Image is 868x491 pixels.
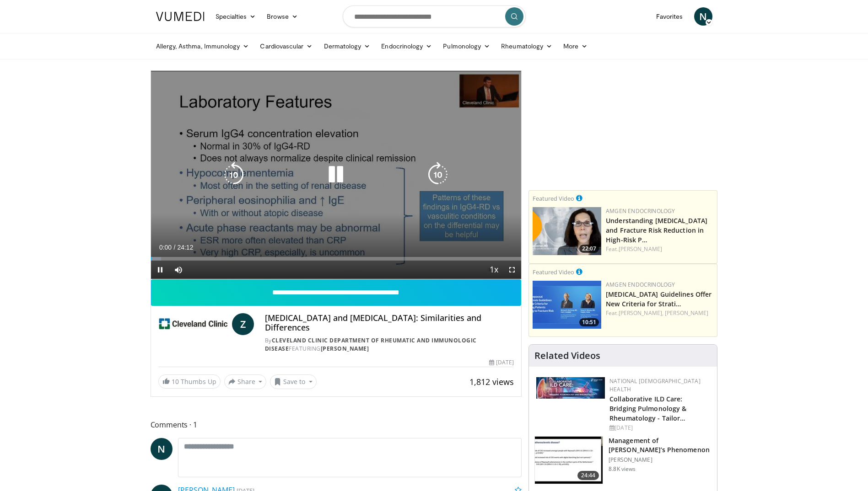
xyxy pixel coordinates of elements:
a: Amgen Endocrinology [606,207,675,215]
button: Share [224,374,267,389]
a: Allergy, Asthma, Immunology [151,37,255,55]
a: N [151,438,173,460]
input: Search topics, interventions [343,5,526,27]
div: Progress Bar [151,257,522,261]
button: Playback Rate [485,261,503,279]
a: [PERSON_NAME], [619,309,663,317]
span: 10 [172,377,179,386]
a: Rheumatology [496,37,558,55]
img: 7e341e47-e122-4d5e-9c74-d0a8aaff5d49.jpg.150x105_q85_autocrop_double_scale_upscale_version-0.2.jpg [536,377,605,399]
h4: Related Videos [534,350,600,361]
div: [DATE] [609,424,710,432]
div: Feat. [606,245,713,253]
iframe: Advertisement [555,70,692,185]
a: Z [232,313,254,335]
a: 10:51 [533,281,601,329]
a: Amgen Endocrinology [606,281,675,288]
img: c9a25db3-4db0-49e1-a46f-17b5c91d58a1.png.150x105_q85_crop-smart_upscale.png [533,207,601,255]
a: Dermatology [318,37,376,55]
span: 24:44 [577,471,599,480]
button: Mute [169,261,188,279]
span: 0:00 [159,244,172,251]
a: [PERSON_NAME] [665,309,708,317]
p: 8.8K views [609,465,636,473]
span: 24:12 [177,244,193,251]
a: Pulmonology [437,37,496,55]
a: Favorites [651,7,689,26]
a: More [558,37,593,55]
video-js: Video Player [151,71,522,279]
span: 1,812 views [469,376,514,387]
a: National [DEMOGRAPHIC_DATA] Health [609,377,701,393]
h3: Management of [PERSON_NAME]’s Phenomenon [609,436,712,454]
a: 10 Thumbs Up [158,374,221,389]
img: VuMedi Logo [156,12,205,21]
span: / [174,244,176,251]
h4: [MEDICAL_DATA] and [MEDICAL_DATA]: Similarities and Differences [265,313,514,333]
img: Cleveland Clinic Department of Rheumatic and Immunologic Disease [158,313,228,335]
a: Browse [261,7,303,26]
a: [PERSON_NAME] [321,345,369,352]
a: Endocrinology [376,37,437,55]
a: Understanding [MEDICAL_DATA] and Fracture Risk Reduction in High-Risk P… [606,216,707,244]
span: 22:07 [579,245,599,253]
a: [PERSON_NAME] [619,245,662,253]
a: N [694,7,712,26]
button: Save to [270,374,317,389]
a: Cardiovascular [254,37,318,55]
div: [DATE] [489,358,514,367]
div: Feat. [606,309,713,317]
p: [PERSON_NAME] [609,456,712,464]
img: 0ab93b1b-9cd9-47fd-b863-2caeacc814e4.150x105_q85_crop-smart_upscale.jpg [535,437,603,484]
small: Featured Video [533,268,574,276]
a: Specialties [210,7,262,26]
small: Featured Video [533,194,574,203]
button: Fullscreen [503,261,521,279]
a: Cleveland Clinic Department of Rheumatic and Immunologic Disease [265,336,477,352]
a: [MEDICAL_DATA] Guidelines Offer New Criteria for Strati… [606,290,712,308]
img: 7b525459-078d-43af-84f9-5c25155c8fbb.png.150x105_q85_crop-smart_upscale.jpg [533,281,601,329]
div: By FEATURING [265,336,514,353]
a: 22:07 [533,207,601,255]
button: Pause [151,261,169,279]
a: Collaborative ILD Care: Bridging Pulmonology & Rheumatology - Tailor… [609,395,686,422]
a: 24:44 Management of [PERSON_NAME]’s Phenomenon [PERSON_NAME] 8.8K views [534,436,712,485]
span: 10:51 [579,318,599,326]
span: Comments 1 [151,419,522,431]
